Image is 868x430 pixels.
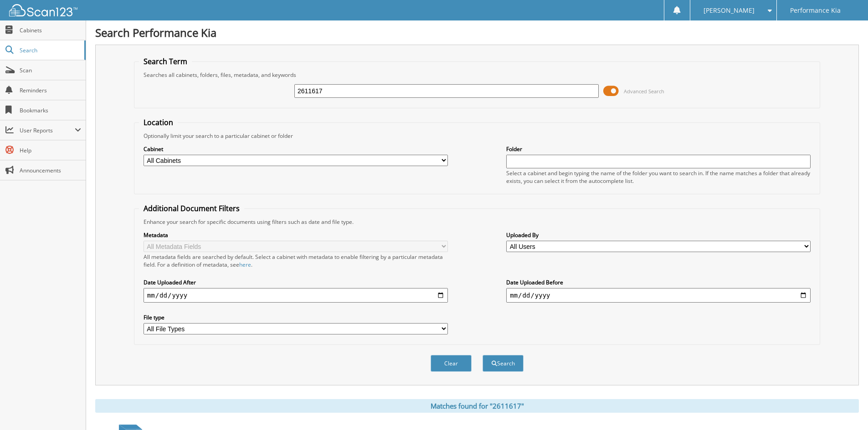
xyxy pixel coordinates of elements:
[20,26,81,34] span: Cabinets
[144,231,448,239] label: Metadata
[506,288,811,303] input: end
[704,8,755,13] span: [PERSON_NAME]
[239,261,251,268] a: here
[144,253,448,268] div: All metadata fields are searched by default. Select a cabinet with metadata to enable filtering b...
[139,203,244,213] legend: Additional Document Filters
[139,132,815,140] div: Optionally limit your search to a particular cabinet or folder
[20,126,75,134] span: User Reports
[20,147,81,154] span: Help
[144,145,448,153] label: Cabinet
[506,231,811,239] label: Uploaded By
[506,278,811,286] label: Date Uploaded Before
[822,386,868,430] iframe: Chat Widget
[95,25,859,40] h1: Search Performance Kia
[20,86,81,94] span: Reminders
[506,169,811,185] div: Select a cabinet and begin typing the name of the folder you want to search in. If the name match...
[139,56,192,66] legend: Search Term
[9,4,77,16] img: scan123-logo-white.svg
[144,288,448,303] input: start
[139,218,815,226] div: Enhance your search for specific documents using filters such as date and file type.
[431,355,472,372] button: Clear
[624,88,664,95] span: Advanced Search
[506,145,811,153] label: Folder
[20,46,80,54] span: Search
[139,71,815,79] div: Searches all cabinets, folders, files, metadata, and keywords
[20,66,81,74] span: Scan
[144,314,448,321] label: File type
[790,8,841,13] span: Performance Kia
[139,117,178,127] legend: Location
[20,167,81,174] span: Announcements
[95,399,859,413] div: Matches found for "2611617"
[20,106,81,114] span: Bookmarks
[483,355,524,372] button: Search
[144,278,448,286] label: Date Uploaded After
